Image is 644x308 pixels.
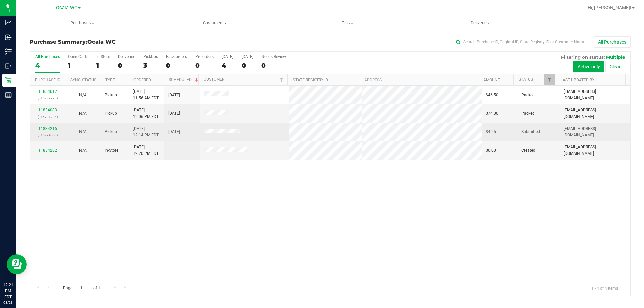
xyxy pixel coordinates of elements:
div: 0 [118,62,135,69]
a: Amount [483,78,500,82]
a: Customer [204,77,224,82]
button: Clear [605,61,625,72]
div: 4 [35,62,60,69]
span: Not Applicable [79,93,87,97]
h3: Purchase Summary: [30,39,230,45]
div: 0 [261,62,286,69]
span: 1 - 4 of 4 items [586,283,624,293]
button: Active only [573,61,604,72]
div: Needs Review [261,54,286,59]
a: 11834083 [38,108,57,112]
div: 0 [195,62,214,69]
span: [DATE] 12:20 PM EDT [133,144,159,157]
p: (316794553) [34,132,61,138]
span: Pickup [105,110,117,117]
span: [DATE] [168,110,180,117]
span: [EMAIL_ADDRESS][DOMAIN_NAME] [563,144,626,157]
div: In Store [96,54,110,59]
a: 11834216 [38,126,57,131]
span: [EMAIL_ADDRESS][DOMAIN_NAME] [563,126,626,138]
span: Packed [521,110,535,117]
button: N/A [79,147,87,154]
span: Not Applicable [79,129,87,134]
a: Filter [544,74,555,85]
div: All Purchases [35,54,60,59]
div: Deliveries [118,54,135,59]
button: N/A [79,110,87,117]
span: [DATE] 11:56 AM EDT [133,88,159,101]
span: [DATE] [168,129,180,135]
span: Customers [149,20,281,26]
div: [DATE] [222,54,233,59]
span: [EMAIL_ADDRESS][DOMAIN_NAME] [563,88,626,101]
a: Tills [281,16,414,30]
span: Not Applicable [79,148,87,153]
div: Open Carts [68,54,88,59]
a: Purchase ID [35,78,60,82]
span: [DATE] 12:06 PM EDT [133,107,159,120]
input: 1 [77,283,89,293]
span: Ocala WC [87,39,116,45]
span: Page of 1 [57,283,106,293]
input: Search Purchase ID, Original ID, State Registry ID or Customer Name... [453,37,587,47]
span: Filtering on status: [561,54,605,60]
div: Pre-orders [195,54,214,59]
span: $46.50 [486,92,498,98]
inline-svg: Inventory [5,48,12,55]
button: All Purchases [594,36,631,48]
span: [DATE] 12:14 PM EDT [133,126,159,138]
span: Packed [521,92,535,98]
p: 08/23 [3,300,13,305]
span: In-Store [105,147,118,154]
a: Customers [149,16,281,30]
span: Created [521,147,535,154]
iframe: Resource center [7,254,27,274]
span: Pickup [105,129,117,135]
div: 1 [68,62,88,69]
a: Purchases [16,16,149,30]
span: [DATE] [168,92,180,98]
div: Back-orders [166,54,187,59]
a: Ordered [133,78,151,82]
span: $4.25 [486,129,496,135]
div: 4 [222,62,233,69]
div: PickUps [143,54,158,59]
button: N/A [79,92,87,98]
inline-svg: Inbound [5,34,12,41]
p: 12:21 PM EDT [3,282,13,300]
a: Deliveries [414,16,546,30]
div: 3 [143,62,158,69]
div: 0 [166,62,187,69]
div: 1 [96,62,110,69]
a: 11834262 [38,148,57,153]
div: 0 [241,62,253,69]
span: [EMAIL_ADDRESS][DOMAIN_NAME] [563,107,626,120]
span: Deliveries [462,20,498,26]
div: [DATE] [241,54,253,59]
span: Hi, [PERSON_NAME]! [588,5,631,10]
span: Submitted [521,129,540,135]
inline-svg: Reports [5,91,12,98]
a: Last Updated By [560,78,594,82]
th: Address [359,74,478,86]
p: (316789220) [34,95,61,101]
span: Multiple [606,54,625,60]
a: Filter [276,74,287,85]
a: 11834012 [38,89,57,94]
button: N/A [79,129,87,135]
a: Sync Status [70,78,96,82]
span: Purchases [16,20,149,26]
span: Pickup [105,92,117,98]
span: Not Applicable [79,111,87,116]
p: (316791284) [34,114,61,120]
inline-svg: Analytics [5,19,12,26]
span: $0.00 [486,147,496,154]
a: Type [105,78,115,82]
a: Status [519,77,533,82]
a: Scheduled [169,77,199,82]
span: $74.00 [486,110,498,117]
span: Ocala WC [56,5,77,11]
inline-svg: Outbound [5,63,12,69]
inline-svg: Retail [5,77,12,84]
span: Tills [281,20,413,26]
